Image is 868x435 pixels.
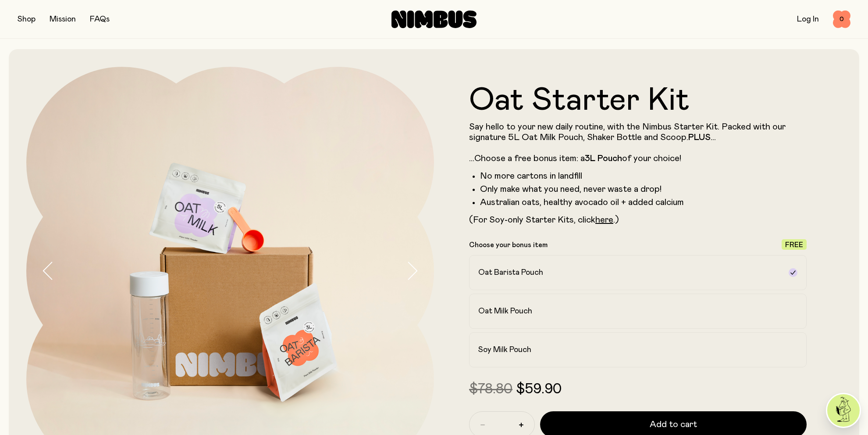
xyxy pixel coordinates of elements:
button: 0 [833,11,850,28]
span: $59.90 [516,382,562,396]
img: agent [827,394,860,427]
p: Choose your bonus item [469,241,548,249]
li: No more cartons in landfill [480,171,807,181]
li: Australian oats, healthy avocado oil + added calcium [480,197,807,208]
a: Log In [797,15,819,23]
h2: Oat Barista Pouch [478,267,543,278]
span: Add to cart [650,418,697,431]
strong: PLUS [688,133,711,142]
a: FAQs [90,15,110,23]
strong: Pouch [598,154,622,163]
a: here [595,216,613,224]
h1: Oat Starter Kit [469,85,807,116]
span: Free [785,241,803,248]
li: Only make what you need, never waste a drop! [480,184,807,194]
p: Say hello to your new daily routine, with the Nimbus Starter Kit. Packed with our signature 5L Oa... [469,122,807,164]
p: (For Soy-only Starter Kits, click .) [469,215,807,225]
h2: Oat Milk Pouch [478,306,532,316]
strong: 3L [585,154,595,163]
h2: Soy Milk Pouch [478,345,531,355]
a: Mission [50,15,76,23]
span: $78.80 [469,382,512,396]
